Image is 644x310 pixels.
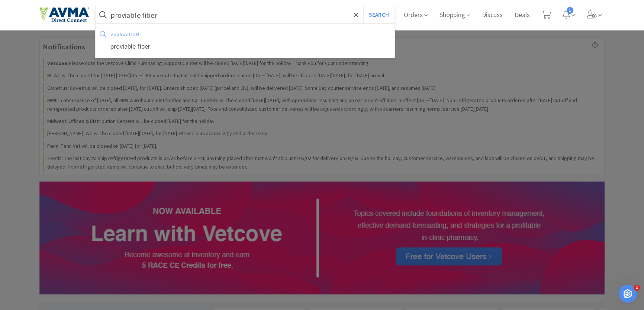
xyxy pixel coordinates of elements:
[96,40,395,53] div: proviable fiber
[39,7,89,23] img: e4e33dab9f054f5782a47901c742baa9_102.png
[634,285,640,291] span: 1
[363,6,394,23] button: Search
[512,12,533,19] a: Deals
[96,6,395,23] input: Search by item, sku, manufacturer, ingredient, size...
[567,7,573,14] span: 1
[479,12,506,19] a: Discuss
[110,28,264,40] div: suggestion
[619,285,637,303] iframe: Intercom live chat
